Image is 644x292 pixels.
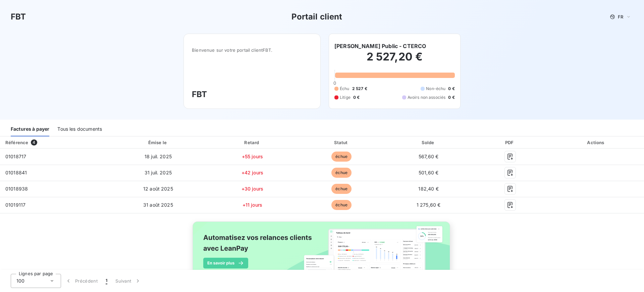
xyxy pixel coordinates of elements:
[143,202,173,208] span: 31 août 2025
[102,274,111,288] button: 1
[5,170,27,175] span: 01018841
[419,170,438,175] span: 501,60 €
[111,274,145,288] button: Suivant
[299,139,384,146] div: Statut
[448,86,454,92] span: 0 €
[11,122,49,136] div: Factures à payer
[448,94,454,100] span: 0 €
[31,139,37,145] span: 4
[5,154,26,159] span: 01018717
[426,86,445,92] span: Non-échu
[145,154,172,159] span: 18 juil. 2025
[340,86,350,92] span: Échu
[57,122,102,136] div: Tous les documents
[5,140,28,145] div: Référence
[331,200,352,210] span: échue
[618,14,623,19] span: FR
[419,154,438,159] span: 567,60 €
[387,139,470,146] div: Solde
[473,139,547,146] div: PDF
[334,42,426,50] h6: [PERSON_NAME] Public - CTERCO
[209,139,296,146] div: Retard
[11,11,26,23] h3: FBT
[331,184,352,194] span: échue
[241,186,263,192] span: +30 jours
[106,278,107,284] span: 1
[408,94,446,100] span: Avoirs non associés
[334,50,455,70] h2: 2 527,20 €
[5,202,25,208] span: 01019117
[110,139,206,146] div: Émise le
[333,80,336,86] span: 0
[291,11,342,23] h3: Portail client
[241,170,263,175] span: +42 jours
[417,202,441,208] span: 1 275,60 €
[192,47,312,53] span: Bienvenue sur votre portail client FBT .
[352,86,367,92] span: 2 527 €
[5,186,28,192] span: 01018938
[340,94,351,100] span: Litige
[243,202,262,208] span: +11 jours
[242,154,263,159] span: +55 jours
[353,94,360,100] span: 0 €
[61,274,102,288] button: Précédent
[143,186,173,192] span: 12 août 2025
[192,88,312,100] h3: FBT
[418,186,438,192] span: 182,40 €
[331,152,352,162] span: échue
[16,278,24,284] span: 100
[331,168,352,178] span: échue
[550,139,643,146] div: Actions
[145,170,172,175] span: 31 juil. 2025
